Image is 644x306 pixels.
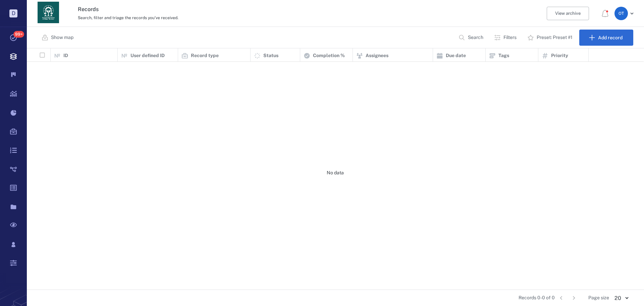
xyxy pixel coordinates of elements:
p: Show map [51,34,73,41]
p: Status [263,52,278,59]
p: Filters [503,34,517,41]
div: No data [27,62,644,284]
button: Search [454,30,489,46]
img: Georgia Department of Human Services logo [38,2,59,23]
p: Record type [191,52,219,59]
p: Assignees [366,52,388,59]
div: 20 [609,294,633,302]
span: Records 0-0 of 0 [519,295,555,301]
button: Add record [579,30,633,46]
span: Search, filter and triage the records you've received. [78,15,178,20]
p: User defined ID [130,52,165,59]
h3: Records [78,5,443,13]
p: Tags [498,52,509,59]
p: ID [63,52,68,59]
a: Go home [38,2,59,26]
nav: pagination navigation [555,293,580,303]
span: 99+ [13,31,24,38]
button: Filters [490,30,522,46]
p: Due date [446,52,466,59]
div: O T [614,7,628,20]
span: Page size [588,295,609,301]
p: Completion % [313,52,345,59]
p: Preset: Preset #1 [537,34,573,41]
button: OT [614,7,636,20]
button: Preset: Preset #1 [523,30,578,46]
p: D [9,9,17,17]
p: Search [468,34,483,41]
button: View archive [547,7,589,20]
button: Show map [38,30,79,46]
p: Priority [551,52,568,59]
